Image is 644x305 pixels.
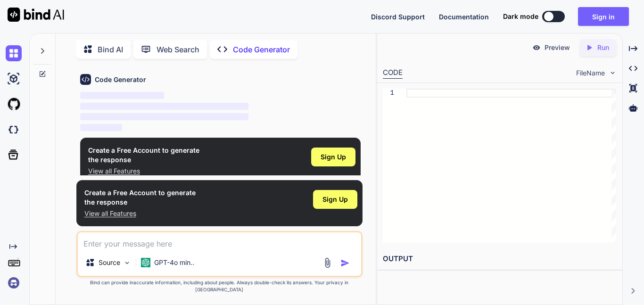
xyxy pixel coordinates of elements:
[532,43,541,52] img: preview
[321,152,346,162] span: Sign Up
[6,122,22,138] img: darkCloudIdeIcon
[88,146,199,165] h1: Create a Free Account to generate the response
[383,89,394,98] div: 1
[84,209,196,218] p: View all Features
[157,44,199,55] p: Web Search
[503,12,538,21] span: Dark mode
[8,8,64,22] img: Bind AI
[439,12,489,22] button: Documentation
[371,12,425,22] button: Discord Support
[340,258,350,268] img: icon
[371,13,425,21] span: Discord Support
[80,92,165,99] span: ‌
[578,7,629,26] button: Sign in
[545,43,570,52] p: Preview
[88,166,199,176] p: View all Features
[439,13,489,21] span: Documentation
[6,96,22,112] img: githubLight
[6,71,22,87] img: ai-studio
[141,258,150,267] img: GPT-4o mini
[99,258,120,267] p: Source
[383,67,403,79] div: CODE
[98,44,123,55] p: Bind AI
[154,258,194,267] p: GPT-4o min..
[6,275,22,291] img: signin
[95,75,146,84] h6: Code Generator
[6,45,22,61] img: chat
[322,195,348,204] span: Sign Up
[377,248,622,270] h2: OUTPUT
[80,124,122,131] span: ‌
[233,44,290,55] p: Code Generator
[123,259,131,267] img: Pick Models
[609,69,617,77] img: chevron down
[322,257,333,268] img: attachment
[576,68,605,78] span: FileName
[80,103,248,110] span: ‌
[597,43,609,52] p: Run
[84,188,196,207] h1: Create a Free Account to generate the response
[76,279,363,293] p: Bind can provide inaccurate information, including about people. Always double-check its answers....
[80,113,248,120] span: ‌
